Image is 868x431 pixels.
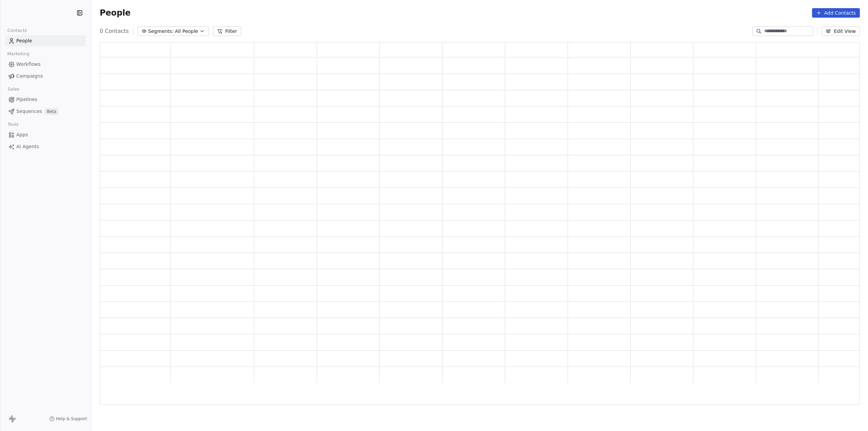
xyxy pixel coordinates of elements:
a: AI Agents [5,141,86,152]
a: Help & Support [49,416,87,422]
button: Edit View [822,26,860,36]
span: Workflows [16,61,41,68]
span: AI Agents [16,143,39,150]
span: Marketing [4,49,32,59]
span: Tools [5,119,21,130]
span: Help & Support [56,416,87,422]
span: Apps [16,131,28,138]
span: Contacts [4,25,30,36]
span: Sales [5,84,22,94]
a: Apps [5,129,86,140]
a: Pipelines [5,94,86,105]
a: SequencesBeta [5,106,86,117]
span: Beta [45,108,58,115]
span: Sequences [16,108,42,115]
span: Pipelines [16,96,37,103]
span: People [100,8,131,18]
a: People [5,35,86,46]
span: All People [175,28,198,35]
span: Campaigns [16,73,43,80]
span: People [16,37,32,44]
button: Add Contacts [812,8,860,18]
span: Segments: [148,28,174,35]
span: 0 Contacts [100,27,129,35]
button: Filter [213,26,241,36]
a: Workflows [5,59,86,70]
div: grid [100,57,860,405]
a: Campaigns [5,71,86,82]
